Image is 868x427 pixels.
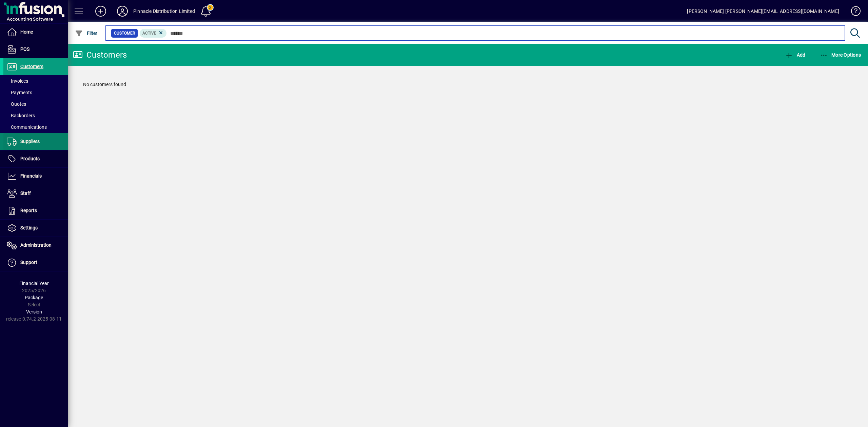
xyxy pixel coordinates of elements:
span: Products [20,156,40,161]
span: Package [25,295,43,300]
a: POS [3,41,68,58]
span: Reports [20,208,37,213]
span: Communications [7,124,47,130]
span: Customer [114,30,135,37]
span: Filter [75,30,98,36]
span: Home [20,29,33,35]
button: More Options [818,49,863,61]
mat-chip: Activation Status: Active [140,29,167,38]
button: Filter [73,27,99,39]
div: Customers [73,49,127,60]
a: Suppliers [3,133,68,150]
span: Suppliers [20,139,40,144]
a: Financials [3,168,68,185]
div: Pinnacle Distribution Limited [133,6,195,17]
span: More Options [820,52,861,58]
span: Support [20,260,37,265]
span: Financials [20,173,42,179]
a: Quotes [3,98,68,110]
a: Home [3,24,68,41]
a: Settings [3,220,68,237]
span: Administration [20,242,52,248]
span: POS [20,46,29,52]
a: Staff [3,185,68,202]
div: [PERSON_NAME] [PERSON_NAME][EMAIL_ADDRESS][DOMAIN_NAME] [687,6,839,17]
span: Backorders [7,113,35,118]
button: Add [783,49,807,61]
span: Add [785,52,805,58]
a: Communications [3,121,68,133]
a: Support [3,254,68,271]
a: Backorders [3,110,68,121]
a: Administration [3,237,68,254]
a: Products [3,150,68,167]
button: Profile [112,5,133,17]
span: Customers [20,64,43,69]
button: Add [90,5,112,17]
span: Quotes [7,101,26,107]
a: Payments [3,87,68,98]
a: Invoices [3,75,68,87]
div: No customers found [76,74,860,95]
span: Staff [20,190,31,196]
span: Settings [20,225,38,230]
span: Version [26,309,42,314]
span: Invoices [7,78,28,84]
a: Knowledge Base [846,1,860,23]
a: Reports [3,202,68,219]
span: Payments [7,90,32,95]
span: Active [142,31,156,36]
span: Financial Year [19,281,49,286]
